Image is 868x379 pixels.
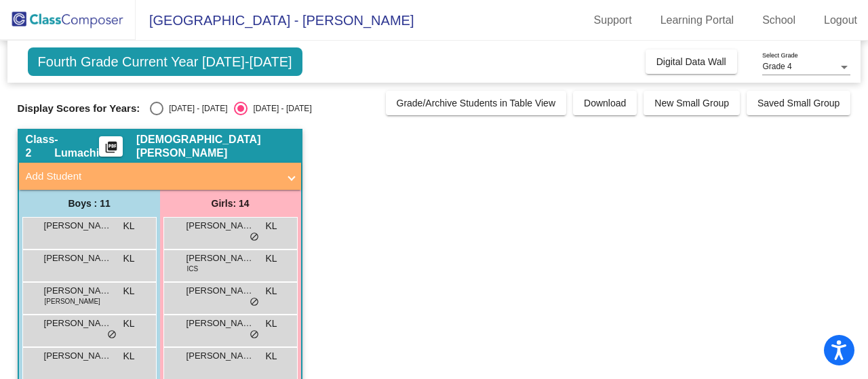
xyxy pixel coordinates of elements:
[186,317,254,330] span: [PERSON_NAME]
[248,102,311,115] div: [DATE] - [DATE]
[19,190,160,217] div: Boys : 11
[265,317,277,331] span: KL
[646,49,737,74] button: Digital Data Wall
[54,133,99,160] span: - Lumachi
[160,190,301,217] div: Girls: 14
[186,219,254,233] span: [PERSON_NAME]
[186,252,254,265] span: [PERSON_NAME]
[386,91,567,115] button: Grade/Archive Students in Table View
[573,91,637,115] button: Download
[99,136,123,157] button: Print Students Details
[186,284,254,298] span: [PERSON_NAME]
[26,133,55,160] span: Class 2
[265,219,277,233] span: KL
[583,9,643,31] a: Support
[265,349,277,363] span: KL
[18,102,140,115] span: Display Scores for Years:
[654,98,729,108] span: New Small Group
[650,9,745,31] a: Learning Portal
[136,133,294,160] span: [DEMOGRAPHIC_DATA][PERSON_NAME]
[26,169,278,184] mat-panel-title: Add Student
[751,9,806,31] a: School
[265,252,277,266] span: KL
[123,219,134,233] span: KL
[103,140,119,159] mat-icon: picture_as_pdf
[150,102,311,115] mat-radio-group: Select an option
[44,219,112,233] span: [PERSON_NAME]
[187,264,199,274] span: ICS
[186,349,254,363] span: [PERSON_NAME]
[747,91,850,115] button: Saved Small Group
[250,297,259,308] span: do_not_disturb_alt
[44,284,112,298] span: [PERSON_NAME]
[44,317,112,330] span: [PERSON_NAME]
[123,317,134,331] span: KL
[44,252,112,265] span: [PERSON_NAME]
[163,102,227,115] div: [DATE] - [DATE]
[45,296,100,306] span: [PERSON_NAME]
[250,330,259,340] span: do_not_disturb_alt
[123,349,134,363] span: KL
[28,47,302,76] span: Fourth Grade Current Year [DATE]-[DATE]
[107,330,117,340] span: do_not_disturb_alt
[397,98,556,108] span: Grade/Archive Students in Table View
[584,98,626,108] span: Download
[44,349,112,363] span: [PERSON_NAME]
[644,91,740,115] button: New Small Group
[813,9,868,31] a: Logout
[656,56,726,67] span: Digital Data Wall
[136,9,414,31] span: [GEOGRAPHIC_DATA] - [PERSON_NAME]
[123,252,134,266] span: KL
[19,163,301,190] mat-expansion-panel-header: Add Student
[250,232,259,243] span: do_not_disturb_alt
[265,284,277,298] span: KL
[762,62,791,71] span: Grade 4
[123,284,134,298] span: KL
[757,98,840,108] span: Saved Small Group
